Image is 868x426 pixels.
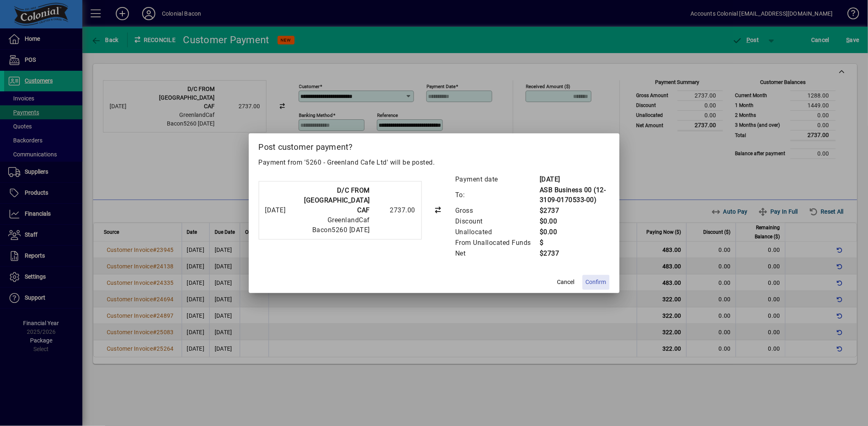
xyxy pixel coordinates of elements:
p: Payment from '5260 - Greenland Cafe Ltd' will be posted. [259,158,610,168]
td: $ [539,237,610,248]
td: [DATE] [539,174,610,185]
td: $0.00 [539,227,610,237]
td: Unallocated [455,227,539,237]
td: $2737 [539,248,610,259]
h2: Post customer payment? [249,133,620,157]
td: Gross [455,205,539,216]
td: Payment date [455,174,539,185]
td: From Unallocated Funds [455,237,539,248]
strong: D/C FROM [GEOGRAPHIC_DATA] CAF [304,186,370,214]
td: To: [455,185,539,205]
button: Confirm [583,275,610,290]
button: Cancel [553,275,579,290]
span: Cancel [557,278,575,286]
div: 2737.00 [374,205,415,215]
div: [DATE] [265,205,298,215]
span: Confirm [586,278,606,286]
td: $0.00 [539,216,610,227]
td: ASB Business 00 (12-3109-0170533-00) [539,185,610,205]
td: Discount [455,216,539,227]
td: Net [455,248,539,259]
td: $2737 [539,205,610,216]
span: GreenlandCaf Bacon5260 [DATE] [312,216,370,234]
